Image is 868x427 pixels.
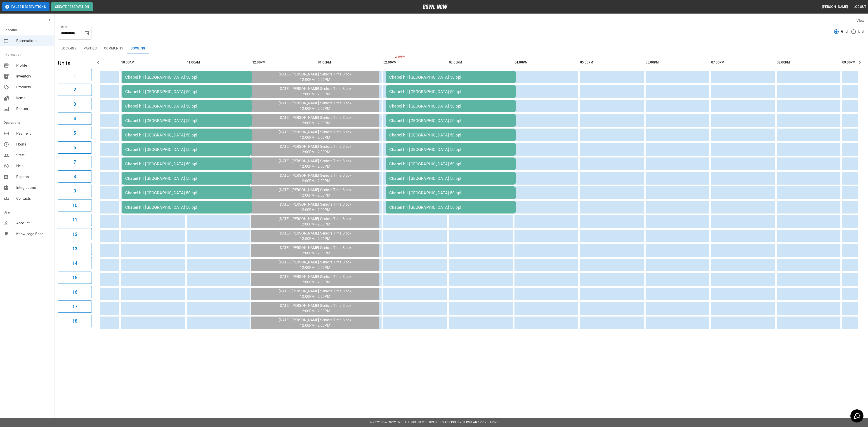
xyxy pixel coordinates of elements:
h6: 6 [73,144,76,151]
h6: 4 [73,115,76,122]
button: 9 [58,185,92,197]
div: Chapel hill [GEOGRAPHIC_DATA] 50 ppl [125,133,248,137]
div: Chapel hill [GEOGRAPHIC_DATA] 50 ppl [389,205,512,210]
a: Privacy Policy [438,421,462,424]
label: View [856,19,864,23]
span: Knowledge Base [16,231,51,237]
h6: 9 [73,187,76,195]
span: Products [16,84,51,90]
div: Chapel hill [GEOGRAPHIC_DATA] 50 ppl [125,162,248,166]
span: Photos [16,106,51,112]
button: 14 [58,257,92,269]
h6: 14 [72,260,77,267]
div: Chapel hill [GEOGRAPHIC_DATA] 50 ppl [125,104,248,108]
button: 2 [58,84,92,96]
th: 11:00AM [187,56,250,69]
h6: 13 [72,245,77,252]
button: 1 [58,69,92,81]
button: 3 [58,98,92,110]
button: 5 [58,127,92,139]
div: Chapel hill [GEOGRAPHIC_DATA] 50 ppl [125,89,248,94]
h6: 12 [72,231,77,238]
div: Chapel hill [GEOGRAPHIC_DATA] 50 ppl [389,147,512,152]
span: Help [16,163,51,169]
button: 8 [58,170,92,183]
span: Contacts [16,196,51,201]
h6: 7 [73,158,76,166]
img: logo [423,5,448,9]
span: Reservations [16,38,51,44]
h6: 15 [72,274,77,281]
button: 17 [58,300,92,313]
span: List [858,29,864,34]
h6: 16 [72,289,77,296]
h6: 3 [73,101,76,108]
div: Chapel hill [GEOGRAPHIC_DATA] 50 ppl [389,118,512,123]
button: 7 [58,156,92,168]
button: 15 [58,272,92,284]
span: Account [16,221,51,226]
button: Pause Reservations [2,2,50,11]
button: 4 [58,113,92,125]
div: Chapel hill [GEOGRAPHIC_DATA] 50 ppl [389,104,512,108]
div: Chapel hill [GEOGRAPHIC_DATA] 50 ppl [389,176,512,181]
div: Chapel hill [GEOGRAPHIC_DATA] 50 ppl [125,176,248,181]
th: 10:00AM [121,56,185,69]
button: Parties [80,43,100,54]
div: Chapel hill [GEOGRAPHIC_DATA] 50 ppl [389,89,512,94]
a: Terms and Conditions [462,421,498,424]
button: 11 [58,214,92,226]
button: Choose date, selected date is Sep 23, 2025 [82,29,91,38]
h6: 11 [72,216,77,223]
div: Chapel hill [GEOGRAPHIC_DATA] 50 ppl [125,147,248,152]
button: Bowling [127,43,149,54]
h6: 2 [73,86,76,93]
span: Payment [16,131,51,136]
span: Integrations [16,185,51,190]
h6: 1 [73,72,76,79]
div: Chapel hill [GEOGRAPHIC_DATA] 50 ppl [389,133,512,137]
span: Inventory [16,74,51,79]
th: 12:00PM [252,56,316,69]
button: Community [100,43,127,54]
span: Reports [16,174,51,180]
div: Chapel hill [GEOGRAPHIC_DATA] 50 ppl [389,162,512,166]
h6: 10 [72,202,77,209]
span: 2:10PM [394,55,395,59]
button: 13 [58,243,92,255]
h5: Units [58,60,92,67]
h6: 18 [72,317,77,325]
button: 18 [58,315,92,327]
span: Hours [16,142,51,147]
button: [PERSON_NAME] [820,3,850,11]
h6: 5 [73,129,76,137]
span: Profile [16,63,51,68]
button: 10 [58,199,92,211]
div: Chapel hill [GEOGRAPHIC_DATA] 50 ppl [125,75,248,80]
button: 16 [58,286,92,298]
span: Items [16,95,51,101]
button: Create Reservation [51,2,93,11]
span: Grid [841,29,848,34]
div: Chapel hill [GEOGRAPHIC_DATA] 50 ppl [389,75,512,80]
button: 12 [58,228,92,240]
div: Chapel hill [GEOGRAPHIC_DATA] 50 ppl [125,205,248,210]
button: Lock-ins [58,43,80,54]
div: Chapel hill [GEOGRAPHIC_DATA] 50 ppl [125,118,248,123]
span: Staff [16,152,51,158]
h6: 8 [73,173,76,180]
div: Chapel hill [GEOGRAPHIC_DATA] 50 ppl [125,190,248,195]
button: 6 [58,141,92,154]
div: inventory tabs [58,43,864,54]
span: © 2022 BowlNow, Inc. All Rights Reserved. [370,421,438,424]
div: Chapel hill [GEOGRAPHIC_DATA] 50 ppl [389,190,512,195]
h6: 17 [72,303,77,310]
button: Logout [852,3,868,11]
